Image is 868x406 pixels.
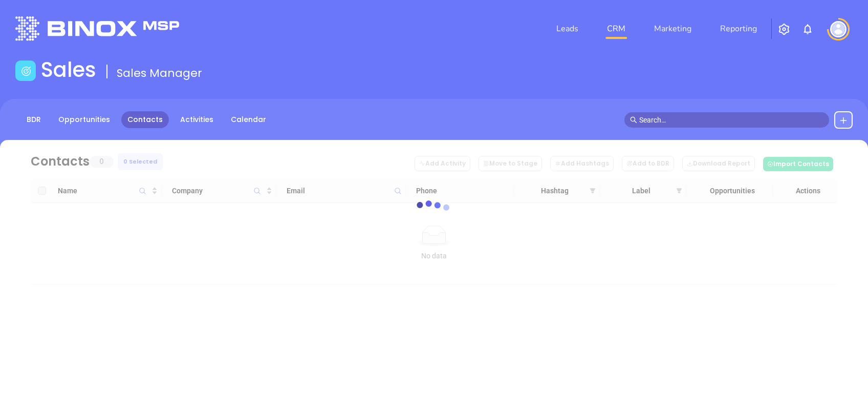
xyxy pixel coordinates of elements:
span: search [630,116,637,124]
a: Leads [552,18,582,39]
a: Opportunities [52,111,116,128]
img: user [830,21,847,37]
img: logo [15,16,179,40]
img: iconSetting [778,23,790,35]
span: Sales Manager [117,65,202,81]
a: Marketing [650,18,696,39]
a: Reporting [716,18,761,39]
a: Activities [174,111,220,128]
input: Search… [639,114,823,126]
h1: Sales [41,57,96,82]
a: Contacts [121,111,169,128]
a: CRM [603,18,630,39]
a: BDR [20,111,47,128]
img: iconNotification [801,23,814,35]
a: Calendar [225,111,272,128]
